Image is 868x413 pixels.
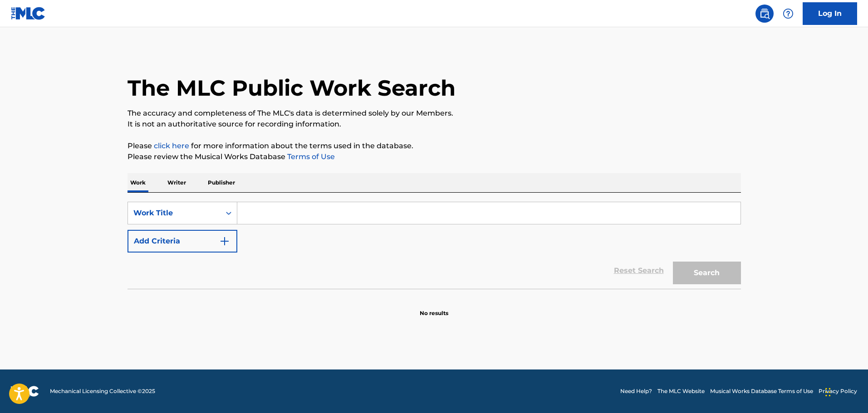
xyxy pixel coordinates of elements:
[779,5,797,23] div: Help
[285,152,335,161] a: Terms of Use
[128,151,741,162] p: Please review the Musical Works Database
[128,173,148,192] p: Work
[128,202,741,289] form: Search Form
[710,387,813,395] a: Musical Works Database Terms of Use
[819,387,857,395] a: Privacy Policy
[133,208,215,219] div: Work Title
[823,369,868,413] iframe: Chat Widget
[128,230,237,253] button: Add Criteria
[803,2,857,25] a: Log In
[128,141,741,151] p: Please for more information about the terms used in the database.
[11,7,46,20] img: MLC Logo
[759,8,770,19] img: search
[50,387,155,395] span: Mechanical Licensing Collective © 2025
[755,5,774,23] a: Public Search
[128,74,456,102] h1: The MLC Public Work Search
[783,8,794,19] img: help
[420,298,448,317] p: No results
[165,173,189,192] p: Writer
[825,379,831,406] div: Drag
[657,387,705,395] a: The MLC Website
[154,141,189,150] a: click here
[11,386,39,397] img: logo
[219,236,230,247] img: 9d2ae6d4665cec9f34b9.svg
[128,108,741,119] p: The accuracy and completeness of The MLC's data is determined solely by our Members.
[205,173,238,192] p: Publisher
[620,387,652,395] a: Need Help?
[128,119,741,130] p: It is not an authoritative source for recording information.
